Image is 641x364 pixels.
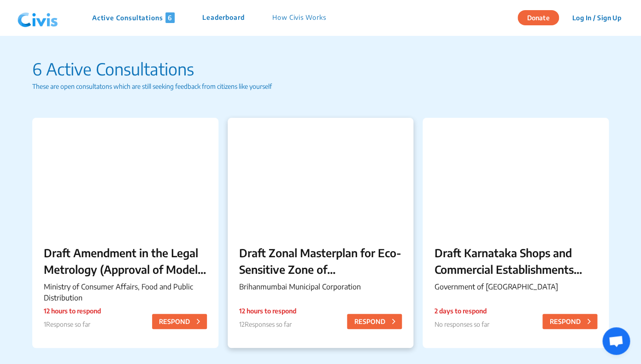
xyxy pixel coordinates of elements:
[228,118,414,348] a: Draft Zonal Masterplan for Eco- Sensitive Zone of [PERSON_NAME][GEOGRAPHIC_DATA]Brihanmumbai Muni...
[542,314,597,329] button: RESPOND
[32,57,609,81] p: 6 Active Consultations
[518,10,559,25] button: Donate
[32,118,218,348] a: Draft Amendment in the Legal Metrology (Approval of Models) Rules, 2011Ministry of Consumer Affai...
[602,327,630,355] div: Open chat
[152,314,207,329] button: RESPOND
[434,281,597,292] p: Government of [GEOGRAPHIC_DATA]
[44,244,207,277] p: Draft Amendment in the Legal Metrology (Approval of Models) Rules, 2011
[434,306,489,316] p: 2 days to respond
[14,4,62,32] img: navlogo.png
[423,118,609,348] a: Draft Karnataka Shops and Commercial Establishments (Amendment) Rules, 2025Government of [GEOGRAP...
[239,281,402,292] p: Brihanmumbai Municipal Corporation
[434,244,597,277] p: Draft Karnataka Shops and Commercial Establishments (Amendment) Rules, 2025
[347,314,402,329] button: RESPOND
[239,244,402,277] p: Draft Zonal Masterplan for Eco- Sensitive Zone of [PERSON_NAME][GEOGRAPHIC_DATA]
[44,306,101,316] p: 12 hours to respond
[434,320,489,328] span: No responses so far
[566,11,627,25] button: Log In / Sign Up
[518,12,566,22] a: Donate
[44,281,207,303] p: Ministry of Consumer Affairs, Food and Public Distribution
[202,12,245,23] p: Leaderboard
[239,306,296,316] p: 12 hours to respond
[245,320,292,328] span: Responses so far
[239,319,296,329] p: 12
[44,319,101,329] p: 1
[32,81,609,91] p: These are open consultatons which are still seeking feedback from citizens like yourself
[272,12,326,23] p: How Civis Works
[46,320,90,328] span: Response so far
[92,12,175,23] p: Active Consultations
[165,12,175,23] span: 6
